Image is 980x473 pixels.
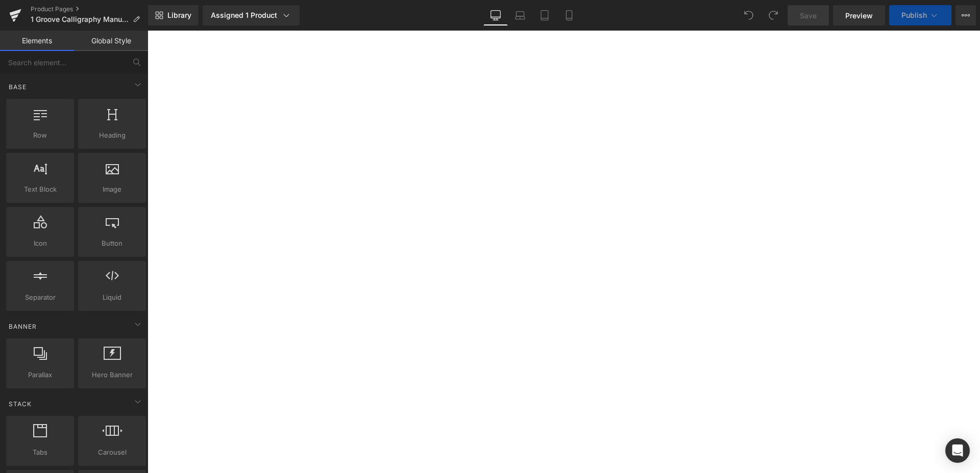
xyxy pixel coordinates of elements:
span: Stack [8,399,33,409]
button: Undo [739,5,759,25]
span: Preview [845,10,873,21]
a: Laptop [508,5,532,25]
a: Product Pages [31,5,148,13]
span: Banner [8,322,38,331]
span: Button [81,238,143,249]
span: Row [9,130,71,141]
span: Tabs [9,447,71,458]
span: Publish [901,11,927,19]
div: Assigned 1 Product [211,10,291,20]
span: Hero Banner [81,370,143,380]
a: New Library [148,5,199,25]
div: Open Intercom Messenger [945,438,970,463]
a: Global Style [74,31,148,51]
button: Redo [763,5,783,25]
span: Heading [81,130,143,141]
span: 1 Groove Calligraphy Manuale Reutilizabile cu Adancituri [31,15,129,23]
span: Separator [9,292,71,303]
span: Text Block [9,184,71,195]
a: Desktop [483,5,508,25]
button: Publish [889,5,951,25]
span: Parallax [9,370,71,380]
a: Preview [833,5,885,25]
span: Base [8,82,28,92]
span: Save [800,10,817,21]
span: Library [167,11,191,20]
span: Liquid [81,292,143,303]
a: Mobile [557,5,581,25]
span: Icon [9,238,71,249]
button: More [955,5,976,25]
a: Tablet [532,5,557,25]
span: Image [81,184,143,195]
span: Carousel [81,447,143,458]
